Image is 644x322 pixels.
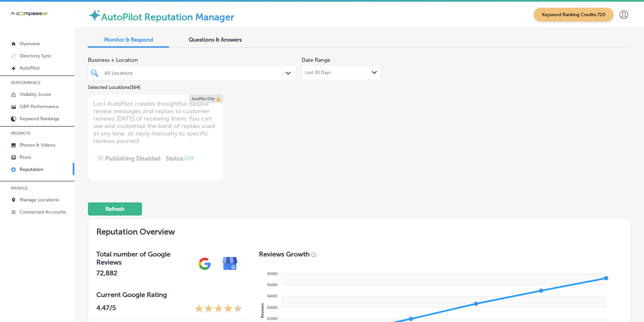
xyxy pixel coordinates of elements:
[20,53,52,59] p: Directory Sync
[96,250,192,266] h3: Total number of Google Reviews
[302,57,330,63] label: Date Range
[96,291,243,299] h3: Current Google Rating
[88,82,140,90] p: Selected Locations ( 364 )
[20,142,55,148] p: Photos & Videos
[267,317,278,321] tspan: 52000
[192,251,217,276] img: gPZS+5FD6qPJAAAAABJRU5ErkJggg==
[217,251,243,276] img: e7ababfa220611ac49bdb491a11684a6.png
[194,304,243,314] div: 4.47 Stars
[96,304,116,314] p: 4.47 /5
[259,250,310,258] h3: Reviews Growth
[20,116,59,122] p: Keyword Rankings
[267,283,278,287] tspan: 55000
[260,303,264,318] text: Reviews
[534,8,614,22] span: Keyword Ranking Credits: 720
[267,305,278,309] tspan: 53000
[189,36,242,43] span: Questions & Answers
[11,10,48,17] img: 660ab0bf-5cc7-4cb8-ba1c-48b5ae0f18e60NCTV_CLogo_TV_Black_-500x88.png
[267,294,278,298] tspan: 54000
[101,11,234,23] label: AutoPilot Reputation Manager
[20,92,51,97] p: Visibility Score
[20,209,66,215] p: Connected Accounts
[20,154,31,160] p: Posts
[88,57,296,63] span: Business + Location
[305,70,331,75] span: Last 30 Days
[267,272,278,276] tspan: 56000
[88,202,142,216] button: Refresh
[104,70,286,76] div: All Locations
[88,8,101,22] img: autopilot-icon
[104,36,153,43] span: Monitor & Respond
[20,197,59,203] p: Manage Locations
[20,65,40,71] p: AutoPilot
[20,167,43,172] p: Reputation
[20,41,40,47] p: Overview
[96,269,192,277] h2: 72,882
[20,104,59,109] p: GBP Performance
[88,219,630,242] h2: Reputation Overview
